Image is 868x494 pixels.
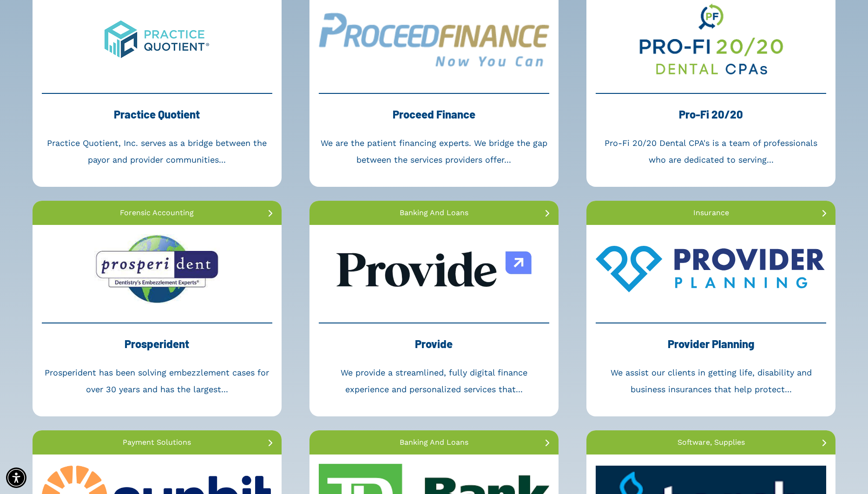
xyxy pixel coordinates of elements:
[319,103,549,135] div: Proceed Finance
[596,103,826,135] div: Pro-Fi 20/20
[596,364,826,398] div: We assist our clients in getting life, disability and business insurances that help protect...
[319,135,549,168] div: We are the patient financing experts. We bridge the gap between the services providers offer...
[6,468,26,488] div: Accessibility Menu
[319,364,549,398] div: We provide a streamlined, fully digital finance experience and personalized services that...
[319,333,549,364] div: Provide
[42,103,272,135] div: Practice Quotient
[42,333,272,364] div: Prosperident
[42,135,272,168] div: Practice Quotient, Inc. serves as a bridge between the payor and provider communities...
[596,333,826,364] div: Provider Planning
[42,364,272,398] div: Prosperident has been solving embezzlement cases for over 30 years and has the largest...
[596,135,826,168] div: Pro-Fi 20/20 Dental CPA's is a team of professionals who are dedicated to serving...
